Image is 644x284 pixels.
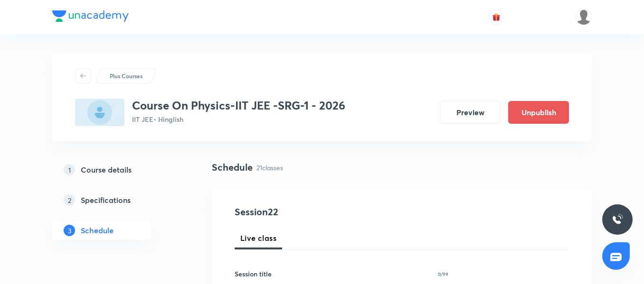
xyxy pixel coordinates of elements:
[235,269,272,279] h6: Session title
[52,10,129,22] img: Company Logo
[612,214,623,225] img: ttu
[235,205,408,219] h4: Session 22
[81,194,131,206] h5: Specifications
[492,13,501,21] img: avatar
[440,101,501,124] button: Preview
[64,164,75,175] p: 1
[64,194,75,206] p: 2
[256,163,283,173] p: 21 classes
[132,99,345,112] h3: Course On Physics-IIT JEE -SRG-1 - 2026
[52,10,129,24] a: Company Logo
[240,232,276,244] span: Live class
[508,101,569,124] button: Unpublish
[438,272,448,276] p: 0/99
[110,72,142,80] p: Plus Courses
[64,225,75,236] p: 3
[81,164,132,175] h5: Course details
[212,160,253,174] h4: Schedule
[81,225,114,236] h5: Schedule
[132,114,345,124] p: IIT JEE • Hinglish
[52,191,181,210] a: 2Specifications
[576,9,592,25] img: Gopal Kumar
[75,99,124,126] img: CECF0A6C-7E54-4C30-8958-5B3A6C9CC23C_plus.png
[489,9,504,25] button: avatar
[52,160,181,179] a: 1Course details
